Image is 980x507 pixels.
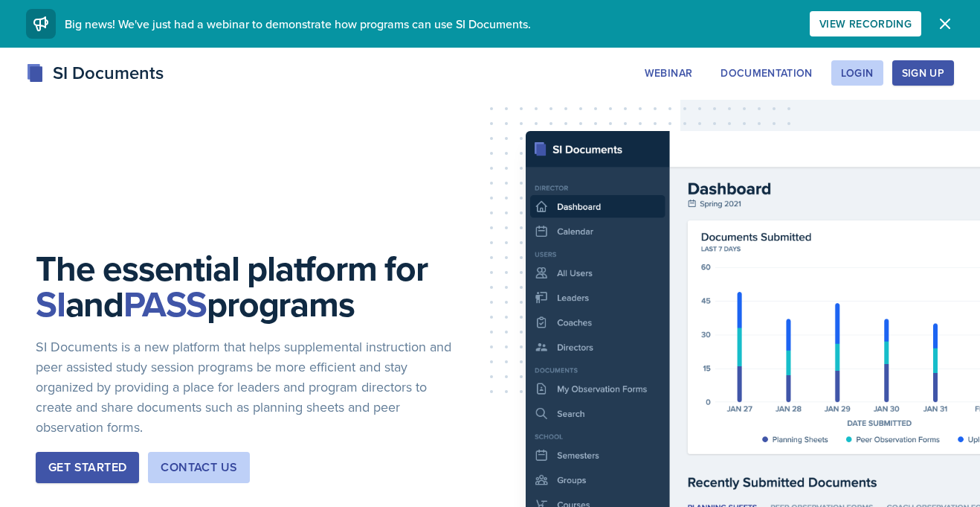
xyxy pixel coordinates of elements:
[645,67,692,79] div: Webinar
[831,60,883,86] button: Login
[902,67,944,79] div: Sign Up
[48,459,126,476] div: Get Started
[161,459,237,476] div: Contact Us
[892,60,954,86] button: Sign Up
[819,18,912,30] div: View Recording
[148,452,250,483] button: Contact Us
[711,60,822,86] button: Documentation
[26,60,164,86] div: SI Documents
[65,16,531,32] span: Big news! We've just had a webinar to demonstrate how programs can use SI Documents.
[721,67,813,79] div: Documentation
[36,452,139,483] button: Get Started
[810,11,921,36] button: View Recording
[635,60,702,86] button: Webinar
[841,67,874,79] div: Login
